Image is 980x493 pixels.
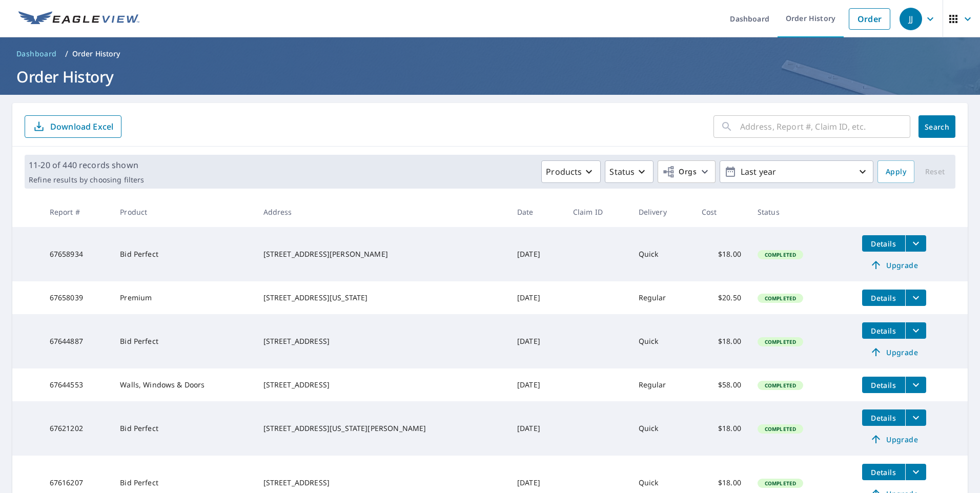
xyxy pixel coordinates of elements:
[630,197,693,227] th: Delivery
[630,281,693,314] td: Regular
[693,197,749,227] th: Cost
[905,409,926,426] button: filesDropdownBtn-67621202
[868,413,899,423] span: Details
[263,293,501,303] div: [STREET_ADDRESS][US_STATE]
[868,346,920,358] span: Upgrade
[50,121,113,132] p: Download Excel
[509,197,565,227] th: Date
[12,46,61,62] a: Dashboard
[42,368,112,401] td: 67644553
[609,166,635,178] p: Status
[25,115,121,138] button: Download Excel
[862,377,905,393] button: detailsBtn-67644553
[849,8,890,30] a: Order
[862,409,905,426] button: detailsBtn-67621202
[263,336,501,346] div: [STREET_ADDRESS]
[886,166,906,178] span: Apply
[862,290,905,306] button: detailsBtn-67658039
[263,478,501,488] div: [STREET_ADDRESS]
[509,368,565,401] td: [DATE]
[918,115,955,138] button: Search
[877,160,914,183] button: Apply
[868,467,899,477] span: Details
[42,401,112,456] td: 67621202
[862,464,905,480] button: detailsBtn-67616207
[112,281,255,314] td: Premium
[263,423,501,434] div: [STREET_ADDRESS][US_STATE][PERSON_NAME]
[630,227,693,281] td: Quick
[65,48,68,60] li: /
[740,112,910,141] input: Address, Report #, Claim ID, etc.
[759,338,802,345] span: Completed
[630,314,693,368] td: Quick
[263,380,501,390] div: [STREET_ADDRESS]
[868,433,920,445] span: Upgrade
[868,326,899,336] span: Details
[29,175,144,184] p: Refine results by choosing filters
[693,281,749,314] td: $20.50
[905,322,926,339] button: filesDropdownBtn-67644887
[112,314,255,368] td: Bid Perfect
[905,464,926,480] button: filesDropdownBtn-67616207
[565,197,630,227] th: Claim ID
[905,290,926,306] button: filesDropdownBtn-67658039
[16,49,57,59] span: Dashboard
[868,293,899,303] span: Details
[759,425,802,433] span: Completed
[509,401,565,456] td: [DATE]
[112,368,255,401] td: Walls, Windows & Doors
[112,227,255,281] td: Bid Perfect
[12,46,968,62] nav: breadcrumb
[759,382,802,389] span: Completed
[42,281,112,314] td: 67658039
[29,159,144,171] p: 11-20 of 440 records shown
[759,251,802,258] span: Completed
[546,166,582,178] p: Products
[759,295,802,302] span: Completed
[42,227,112,281] td: 67658934
[255,197,509,227] th: Address
[759,480,802,487] span: Completed
[112,401,255,456] td: Bid Perfect
[862,257,926,273] a: Upgrade
[749,197,854,227] th: Status
[905,377,926,393] button: filesDropdownBtn-67644553
[12,66,968,87] h1: Order History
[862,344,926,360] a: Upgrade
[112,197,255,227] th: Product
[927,122,947,132] span: Search
[18,11,139,27] img: EV Logo
[263,249,501,259] div: [STREET_ADDRESS][PERSON_NAME]
[658,160,716,183] button: Orgs
[693,401,749,456] td: $18.00
[509,281,565,314] td: [DATE]
[693,368,749,401] td: $58.00
[72,49,120,59] p: Order History
[868,380,899,390] span: Details
[905,235,926,252] button: filesDropdownBtn-67658934
[862,431,926,447] a: Upgrade
[693,227,749,281] td: $18.00
[509,314,565,368] td: [DATE]
[868,239,899,249] span: Details
[42,197,112,227] th: Report #
[862,235,905,252] button: detailsBtn-67658934
[630,368,693,401] td: Regular
[868,259,920,271] span: Upgrade
[605,160,654,183] button: Status
[693,314,749,368] td: $18.00
[900,8,922,30] div: JJ
[662,166,697,178] span: Orgs
[862,322,905,339] button: detailsBtn-67644887
[509,227,565,281] td: [DATE]
[720,160,873,183] button: Last year
[737,163,856,181] p: Last year
[42,314,112,368] td: 67644887
[541,160,601,183] button: Products
[630,401,693,456] td: Quick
